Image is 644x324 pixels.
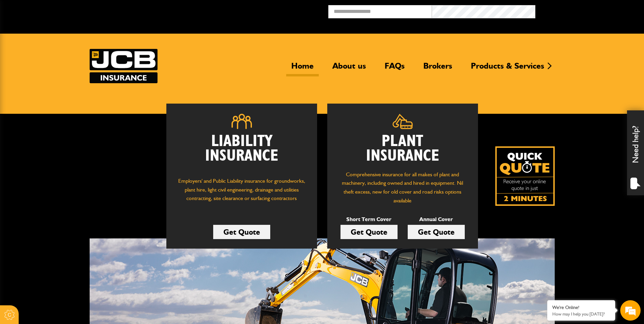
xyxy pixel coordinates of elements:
button: Broker Login [535,5,639,16]
input: Enter your last name [9,63,124,78]
p: Employers' and Public Liability insurance for groundworks, plant hire, light civil engineering, d... [177,177,307,209]
div: We're Online! [552,305,610,310]
div: Minimize live chat window [111,3,128,20]
p: How may I help you today? [552,311,610,317]
a: Get Quote [213,225,270,239]
a: Home [286,61,319,76]
a: JCB Insurance Services [90,49,158,83]
img: d_20077148190_company_1631870298795_20077148190 [12,38,29,47]
h2: Plant Insurance [337,134,468,163]
p: Annual Cover [408,215,465,224]
a: Get Quote [341,225,398,239]
a: Get Quote [408,225,465,239]
input: Enter your phone number [9,103,124,118]
div: Chat with us now [35,38,114,47]
a: Products & Services [466,61,549,76]
a: Get your insurance quote isn just 2-minutes [495,146,555,206]
em: Start Chat [92,209,123,218]
p: Short Term Cover [341,215,398,224]
a: About us [327,61,371,76]
a: Brokers [418,61,457,76]
h2: Liability Insurance [177,134,307,170]
input: Enter your email address [9,83,124,98]
textarea: Type your message and hit 'Enter' [9,123,124,203]
p: Comprehensive insurance for all makes of plant and machinery, including owned and hired in equipm... [337,170,468,205]
img: JCB Insurance Services logo [90,49,158,83]
img: Quick Quote [495,146,555,206]
a: FAQs [380,61,410,76]
div: Need help? [627,110,644,195]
